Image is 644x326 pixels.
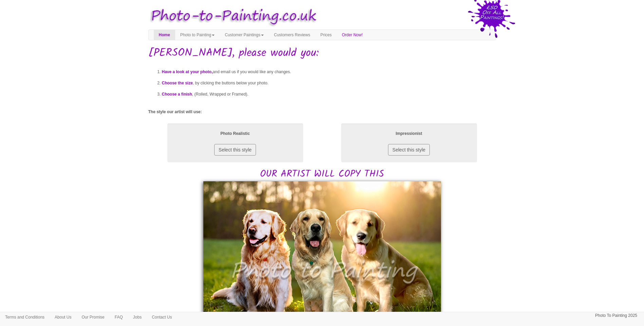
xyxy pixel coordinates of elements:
a: Customer Paintings [220,30,269,40]
a: Our Promise [76,312,109,322]
h2: OUR ARTIST WILL COPY THIS [148,122,496,180]
p: Impressionist [348,130,470,137]
button: Select this style [214,144,256,156]
a: Jobs [128,312,147,322]
span: Have a look at your photo, [162,69,213,74]
li: , by clicking the buttons below your photo. [162,78,496,89]
a: FAQ [110,312,128,322]
a: Customers Reviews [269,30,315,40]
p: Photo Realistic [174,130,296,137]
span: Choose the size [162,81,193,85]
button: Select this style [388,144,430,156]
li: and email us if you would like any changes. [162,66,496,78]
li: , (Rolled, Wrapped or Framed). [162,89,496,100]
h1: [PERSON_NAME], please would you: [148,47,496,59]
img: Photo to Painting [145,3,319,29]
span: Choose a finish [162,92,192,97]
a: About Us [50,312,76,322]
a: Prices [315,30,337,40]
a: Order Now! [337,30,368,40]
a: Contact Us [147,312,177,322]
a: Photo to Painting [175,30,220,40]
label: The style our artist will use: [148,109,202,115]
p: Photo To Painting 2025 [595,312,637,319]
a: Home [154,30,175,40]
